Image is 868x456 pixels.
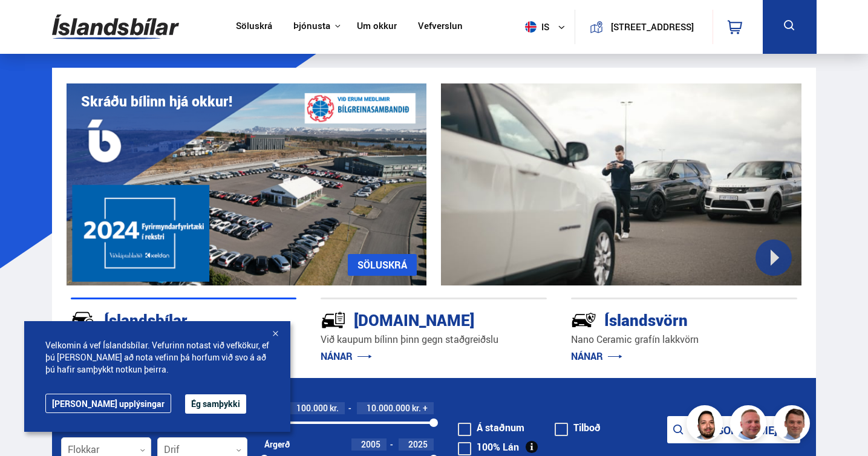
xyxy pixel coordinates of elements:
img: -Svtn6bYgwAsiwNX.svg [571,307,596,333]
a: [PERSON_NAME] upplýsingar [45,394,171,413]
button: Ég samþykki [185,394,246,414]
a: Um okkur [357,21,397,33]
a: Söluskrá [236,21,272,33]
img: nhp88E3Fdnt1Opn2.png [688,407,725,443]
span: 10.000.000 [367,402,410,414]
span: kr. [412,403,421,413]
span: is [520,21,550,33]
span: 2025 [408,438,428,450]
a: NÁNAR [571,350,622,363]
a: [STREET_ADDRESS] [582,10,705,44]
img: FbJEzSuNWCJXmdc-.webp [775,407,812,443]
a: Vefverslun [418,21,463,33]
button: [PERSON_NAME] [667,416,800,443]
span: 2005 [361,438,380,450]
span: Velkomin á vef Íslandsbílar. Vefurinn notast við vefkökur, ef þú [PERSON_NAME] að nota vefinn þá ... [45,339,269,376]
label: Tilboð [555,423,601,432]
label: 100% Lán [458,442,519,452]
h1: Skráðu bílinn hjá okkur! [81,93,232,109]
label: Á staðnum [458,423,524,432]
div: Íslandsvörn [571,308,754,330]
div: [DOMAIN_NAME] [321,308,504,330]
img: JRvxyua_JYH6wB4c.svg [71,307,96,333]
div: Árgerð [264,440,290,449]
span: kr. [330,403,339,413]
p: Nano Ceramic grafín lakkvörn [571,333,797,347]
img: eKx6w-_Home_640_.png [67,83,427,285]
img: siFngHWaQ9KaOqBr.png [732,407,768,443]
img: tr5P-W3DuiFaO7aO.svg [321,307,346,333]
div: Íslandsbílar [71,308,254,330]
img: svg+xml;base64,PHN2ZyB4bWxucz0iaHR0cDovL3d3dy53My5vcmcvMjAwMC9zdmciIHdpZHRoPSI1MTIiIGhlaWdodD0iNT... [525,21,537,33]
span: + [423,403,428,413]
button: Þjónusta [293,21,330,32]
span: 100.000 [296,402,328,414]
img: G0Ugv5HjCgRt.svg [52,7,179,47]
a: NÁNAR [321,350,372,363]
button: [STREET_ADDRESS] [608,22,697,32]
button: is [520,9,575,45]
a: SÖLUSKRÁ [348,254,417,276]
p: Við kaupum bílinn þinn gegn staðgreiðslu [321,333,547,347]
